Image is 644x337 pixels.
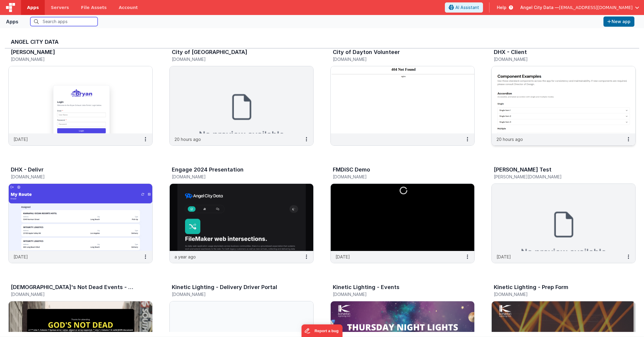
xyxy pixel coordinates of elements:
[6,18,18,25] div: Apps
[27,4,39,10] span: Apps
[494,284,568,290] h3: Kinetic Lighting - Prep Form
[175,136,201,142] p: 20 hours ago
[11,49,55,55] h3: [PERSON_NAME]
[520,4,559,10] span: Angel City Data —
[333,284,399,290] h3: Kinetic Lighting - Events
[14,136,28,142] p: [DATE]
[494,167,551,173] h3: [PERSON_NAME] Test
[51,4,69,10] span: Servers
[494,49,527,55] h3: DHX - Client
[11,284,136,290] h3: [DEMOGRAPHIC_DATA]'s Not Dead Events - Participants Forms & Surveys
[520,4,639,10] button: Angel City Data — [EMAIL_ADDRESS][DOMAIN_NAME]
[333,174,460,179] h5: [DOMAIN_NAME]
[494,174,621,179] h5: [PERSON_NAME][DOMAIN_NAME]
[11,292,138,297] h5: [DOMAIN_NAME]
[172,174,299,179] h5: [DOMAIN_NAME]
[11,167,44,173] h3: DHX - Delivr
[497,4,506,10] span: Help
[494,292,621,297] h5: [DOMAIN_NAME]
[172,167,244,173] h3: Engage 2024 Presentation
[445,2,483,13] button: AI Assistant
[175,254,196,260] p: a year ago
[336,254,350,260] p: [DATE]
[333,167,370,173] h3: FMDiSC Demo
[603,16,634,27] button: New app
[497,254,511,260] p: [DATE]
[30,17,98,26] input: Search apps
[172,284,277,290] h3: Kinetic Lighting - Delivery Driver Portal
[11,174,138,179] h5: [DOMAIN_NAME]
[14,254,28,260] p: [DATE]
[559,4,633,10] span: [EMAIL_ADDRESS][DOMAIN_NAME]
[172,57,299,61] h5: [DOMAIN_NAME]
[11,57,138,61] h5: [DOMAIN_NAME]
[81,4,107,10] span: File Assets
[172,49,247,55] h3: City of [GEOGRAPHIC_DATA]
[333,49,400,55] h3: City of Dayton Volunteer
[172,292,299,297] h5: [DOMAIN_NAME]
[333,57,460,61] h5: [DOMAIN_NAME]
[333,292,460,297] h5: [DOMAIN_NAME]
[455,4,479,10] span: AI Assistant
[302,324,343,337] iframe: Marker.io feedback button
[497,136,523,142] p: 20 hours ago
[11,39,633,45] h3: Angel City Data
[494,57,621,61] h5: [DOMAIN_NAME]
